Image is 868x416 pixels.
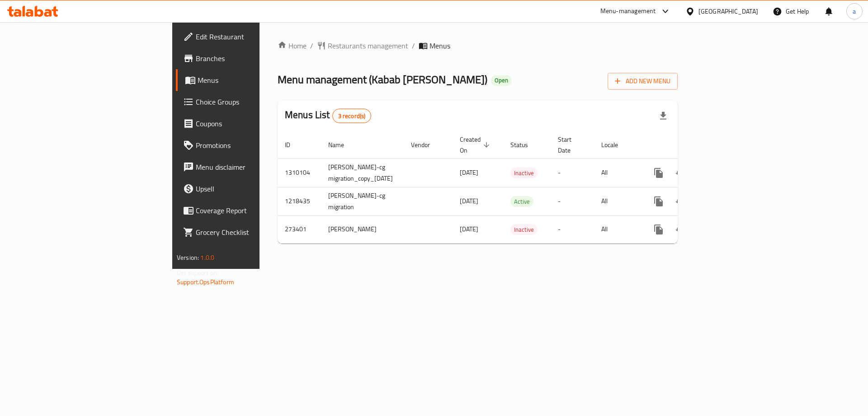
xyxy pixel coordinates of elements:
button: Change Status [670,162,691,184]
a: Coupons [176,113,317,134]
a: Restaurants management [317,40,408,51]
td: - [551,187,594,215]
a: Branches [176,48,317,69]
span: Restaurants management [328,40,408,51]
span: Coverage Report [196,205,310,216]
span: Active [510,196,533,207]
td: [PERSON_NAME] [321,215,404,243]
span: 1.0.0 [200,252,214,263]
span: Inactive [510,168,538,178]
span: Inactive [510,225,538,235]
div: Total records count [332,109,372,123]
span: Menus [198,75,310,86]
span: Coupons [196,118,310,129]
a: Upsell [176,178,317,200]
button: Add New Menu [608,73,678,90]
span: Created On [460,134,492,156]
div: Menu-management [600,6,656,17]
div: Open [491,75,512,86]
span: [DATE] [460,167,478,178]
td: All [594,158,641,187]
button: more [648,191,670,212]
td: [PERSON_NAME]-cg migration [321,187,404,215]
span: Open [491,77,512,84]
nav: breadcrumb [278,40,678,51]
a: Grocery Checklist [176,221,317,243]
span: Name [328,139,356,150]
button: more [648,219,670,240]
span: 3 record(s) [333,112,371,120]
a: Menu disclaimer [176,156,317,178]
span: Version: [177,252,199,263]
table: enhanced table [278,131,742,244]
span: [DATE] [460,223,478,235]
span: Get support on: [177,267,218,279]
li: / [412,40,415,51]
td: - [551,215,594,243]
div: Inactive [510,224,538,235]
button: Change Status [670,219,691,240]
span: Promotions [196,140,310,151]
td: All [594,187,641,215]
span: Choice Groups [196,96,310,107]
div: Export file [652,105,674,127]
th: Actions [641,131,742,159]
div: [GEOGRAPHIC_DATA] [698,6,758,16]
a: Coverage Report [176,200,317,221]
span: a [853,6,856,16]
span: Add New Menu [615,76,670,87]
span: Menu management ( Kabab [PERSON_NAME] ) [278,69,487,90]
span: Upsell [196,183,310,194]
span: Branches [196,53,310,64]
span: [DATE] [460,195,478,207]
span: Menu disclaimer [196,162,310,172]
a: Support.OpsPlatform [177,276,234,288]
span: Menus [429,40,450,51]
span: ID [285,139,302,150]
td: - [551,158,594,187]
a: Menus [176,69,317,91]
span: Locale [601,139,630,150]
span: Start Date [558,134,583,156]
span: Status [510,139,540,150]
a: Promotions [176,134,317,156]
div: Inactive [510,167,538,178]
td: [PERSON_NAME]-cg migration_copy_[DATE] [321,158,404,187]
button: more [648,162,670,184]
a: Choice Groups [176,91,317,113]
a: Edit Restaurant [176,26,317,48]
span: Vendor [411,139,442,150]
button: Change Status [670,191,691,212]
h2: Menus List [285,108,371,123]
span: Edit Restaurant [196,31,310,42]
td: All [594,215,641,243]
span: Grocery Checklist [196,227,310,238]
